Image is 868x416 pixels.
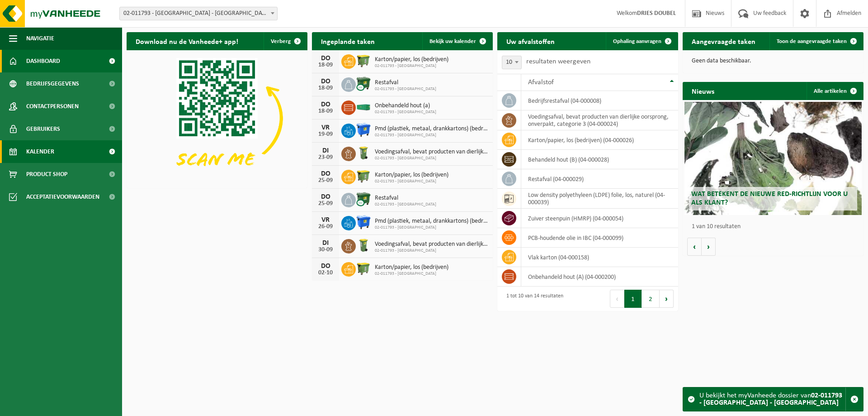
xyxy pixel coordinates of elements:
[316,270,335,276] div: 02-10
[375,56,448,63] span: Karton/papier, los (bedrijven)
[316,224,335,230] div: 26-09
[375,110,436,115] span: 02-011793 - [GEOGRAPHIC_DATA]
[502,56,521,69] span: 10
[606,32,677,50] a: Ophaling aanvragen
[375,125,488,133] span: Pmd (plastiek, metaal, drankkartons) (bedrijven)
[521,248,678,267] td: vlak karton (04-000158)
[699,387,845,411] div: U bekijkt het myVanheede dossier van
[521,150,678,169] td: behandeld hout (B) (04-000028)
[691,191,848,206] span: Wat betekent de nieuwe RED-richtlijn voor u als klant?
[521,130,678,150] td: karton/papier, los (bedrijven) (04-000026)
[316,193,335,201] div: DO
[375,179,448,184] span: 02-011793 - [GEOGRAPHIC_DATA]
[521,267,678,287] td: onbehandeld hout (A) (04-000200)
[26,118,60,140] span: Gebruikers
[429,38,476,44] span: Bekijk uw kalender
[312,32,384,50] h2: Ingeplande taken
[356,76,371,91] img: WB-1100-CU
[687,238,702,256] button: Vorige
[316,154,335,161] div: 23-09
[521,228,678,248] td: PCB-houdende olie in IBC (04-000099)
[316,201,335,207] div: 25-09
[375,218,488,225] span: Pmd (plastiek, metaal, drankkartons) (bedrijven)
[26,27,54,50] span: Navigatie
[26,140,54,163] span: Kalender
[316,263,335,270] div: DO
[702,238,716,256] button: Volgende
[316,170,335,177] div: DO
[316,85,335,91] div: 18-09
[422,32,492,50] a: Bekijk uw kalender
[316,177,335,184] div: 25-09
[127,32,247,50] h2: Download nu de Vanheede+ app!
[316,55,335,62] div: DO
[375,63,448,69] span: 02-011793 - [GEOGRAPHIC_DATA]
[624,290,642,308] button: 1
[521,189,678,209] td: low density polyethyleen (LDPE) folie, los, naturel (04-000039)
[316,62,335,68] div: 18-09
[375,195,436,202] span: Restafval
[375,156,488,161] span: 02-011793 - [GEOGRAPHIC_DATA]
[502,56,522,69] span: 10
[264,32,307,50] button: Verberg
[637,10,676,17] strong: DRIES DOUBEL
[119,7,278,20] span: 02-011793 - PACORINI CENTER - ANTWERPEN
[271,38,291,44] span: Verberg
[26,163,67,186] span: Product Shop
[375,148,488,156] span: Voedingsafval, bevat producten van dierlijke oorsprong, onverpakt, categorie 3
[316,239,335,247] div: DI
[26,95,79,118] span: Contactpersonen
[356,103,371,111] img: HK-XC-30-GN-00
[375,86,436,92] span: 02-011793 - [GEOGRAPHIC_DATA]
[356,145,371,161] img: WB-0140-HPE-GN-51
[26,50,60,72] span: Dashboard
[692,224,859,230] p: 1 van 10 resultaten
[375,225,488,230] span: 02-011793 - [GEOGRAPHIC_DATA]
[684,102,862,215] a: Wat betekent de nieuwe RED-richtlijn voor u als klant?
[356,122,371,138] img: WB-1100-HPE-BE-01
[356,168,371,184] img: WB-1100-HPE-GN-50
[521,209,678,228] td: zuiver steenpuin (HMRP) (04-000054)
[127,50,307,186] img: Download de VHEPlus App
[375,133,488,138] span: 02-011793 - [GEOGRAPHIC_DATA]
[521,169,678,189] td: restafval (04-000029)
[356,191,371,207] img: WB-1100-CU
[316,147,335,154] div: DI
[660,290,674,308] button: Next
[316,216,335,224] div: VR
[356,238,371,253] img: WB-0140-HPE-GN-51
[528,79,554,86] span: Afvalstof
[610,290,624,308] button: Previous
[375,241,488,248] span: Voedingsafval, bevat producten van dierlijke oorsprong, onverpakt, categorie 3
[807,82,863,100] a: Alle artikelen
[120,7,277,20] span: 02-011793 - PACORINI CENTER - ANTWERPEN
[375,202,436,207] span: 02-011793 - [GEOGRAPHIC_DATA]
[375,79,436,86] span: Restafval
[375,248,488,253] span: 02-011793 - [GEOGRAPHIC_DATA]
[497,32,564,50] h2: Uw afvalstoffen
[26,186,99,208] span: Acceptatievoorwaarden
[642,290,660,308] button: 2
[375,271,448,277] span: 02-011793 - [GEOGRAPHIC_DATA]
[316,78,335,85] div: DO
[375,264,448,271] span: Karton/papier, los (bedrijven)
[769,32,863,50] a: Toon de aangevraagde taken
[316,247,335,253] div: 30-09
[521,110,678,130] td: voedingsafval, bevat producten van dierlijke oorsprong, onverpakt, categorie 3 (04-000024)
[777,38,847,44] span: Toon de aangevraagde taken
[356,53,371,68] img: WB-1100-HPE-GN-50
[375,172,448,179] span: Karton/papier, los (bedrijven)
[699,392,842,406] strong: 02-011793 - [GEOGRAPHIC_DATA] - [GEOGRAPHIC_DATA]
[316,101,335,108] div: DO
[316,131,335,138] div: 19-09
[683,82,723,100] h2: Nieuws
[526,58,590,65] label: resultaten weergeven
[683,32,764,50] h2: Aangevraagde taken
[356,215,371,230] img: WB-1100-HPE-BE-01
[613,38,661,44] span: Ophaling aanvragen
[375,102,436,110] span: Onbehandeld hout (a)
[316,108,335,115] div: 18-09
[26,72,79,95] span: Bedrijfsgegevens
[521,91,678,110] td: bedrijfsrestafval (04-000008)
[356,261,371,276] img: WB-1100-HPE-GN-50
